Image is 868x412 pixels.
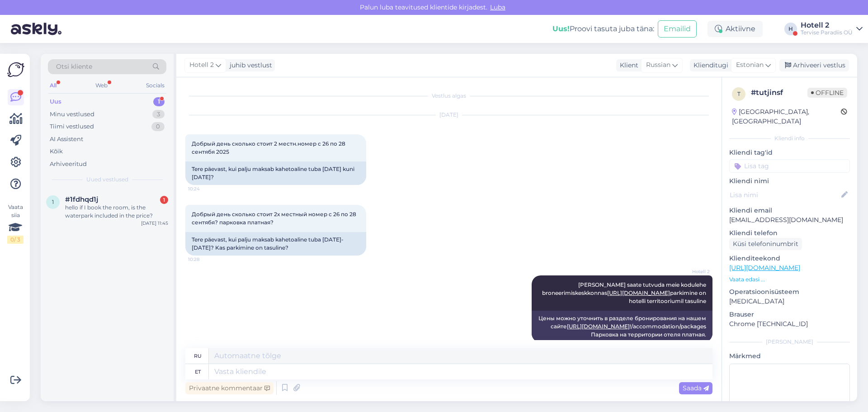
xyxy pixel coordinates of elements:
span: t [737,90,741,97]
span: Uued vestlused [86,175,128,184]
a: [URL][DOMAIN_NAME] [607,289,670,296]
div: hello if I book the room, is the waterpark included in the price? [65,204,168,220]
div: Klienditugi [690,61,728,70]
div: Socials [144,80,166,91]
div: H [784,23,797,35]
span: #1fdhqd1j [65,195,98,204]
div: [DATE] [185,111,712,119]
div: Minu vestlused [50,110,94,119]
input: Lisa nimi [730,190,840,200]
p: Märkmed [729,351,850,361]
img: Askly Logo [7,61,24,78]
p: [EMAIL_ADDRESS][DOMAIN_NAME] [729,215,850,225]
p: Kliendi telefon [729,228,850,238]
div: Kliendi info [729,134,850,142]
div: Tere päevast, kui palju maksab kahetoaline tuba [DATE]-[DATE]? Kas parkimine on tasuline? [185,232,366,256]
div: et [195,364,201,379]
div: Privaatne kommentaar [185,382,274,394]
span: Hotell 2 [676,268,710,275]
div: 3 [152,110,165,119]
span: Offline [807,88,847,98]
div: Tervise Paradiis OÜ [801,29,853,36]
p: Vaata edasi ... [729,275,850,284]
span: 10:28 [188,256,222,263]
div: Aktiivne [708,21,763,37]
p: Operatsioonisüsteem [729,287,850,297]
div: Tiimi vestlused [50,122,94,131]
div: Tere päevast, kui palju maksab kahetoaline tuba [DATE] kuni [DATE]? [185,161,366,185]
span: Добрый день сколько стоит 2 местн.номер с 26 по 28 сентябя 2025 [192,140,347,155]
div: Vestlus algas [185,92,712,100]
div: [PERSON_NAME] [729,338,850,346]
div: Цены можно уточнить в разделе бронирования на нашем сайте !/accommodation/packages Парковка на те... [532,311,712,342]
p: Chrome [TECHNICAL_ID] [729,319,850,329]
div: 1 [160,196,168,204]
span: [PERSON_NAME] saate tutvuda meie kodulehe broneerimiskeskkonnas parkimine on hotelli territoorium... [542,281,708,304]
div: Hotell 2 [801,22,853,29]
span: Saada [683,384,709,392]
div: [GEOGRAPHIC_DATA], [GEOGRAPHIC_DATA] [732,107,841,126]
div: Arhiveeri vestlus [779,59,849,71]
p: [MEDICAL_DATA] [729,297,850,306]
div: # tutjinsf [751,87,807,98]
div: Web [94,80,109,91]
div: AI Assistent [50,135,83,144]
p: Kliendi nimi [729,176,850,186]
span: Russian [646,60,670,70]
a: [URL][DOMAIN_NAME] [729,264,800,272]
div: Klient [616,61,638,70]
span: Luba [487,3,508,11]
span: Hotell 2 [189,60,214,70]
div: 1 [153,97,165,106]
p: Kliendi tag'id [729,148,850,157]
p: Klienditeekond [729,254,850,263]
div: Küsi telefoninumbrit [729,238,802,250]
span: Otsi kliente [56,62,92,71]
span: Estonian [736,60,764,70]
button: Emailid [658,20,697,38]
a: [URL][DOMAIN_NAME] [567,323,630,330]
div: Vaata siia [7,203,24,244]
a: Hotell 2Tervise Paradiis OÜ [801,22,863,36]
div: juhib vestlust [226,61,272,70]
div: [DATE] 11:45 [141,220,168,227]
span: Добрый день сколько стоит 2х местный номер с 26 по 28 сентябя? парковка платная? [192,211,358,226]
div: Kõik [50,147,63,156]
input: Lisa tag [729,159,850,173]
div: 0 [151,122,165,131]
div: Uus [50,97,61,106]
span: 10:24 [188,185,222,192]
div: Proovi tasuta juba täna: [552,24,654,34]
p: Kliendi email [729,206,850,215]
p: Brauser [729,310,850,319]
div: All [48,80,58,91]
div: Arhiveeritud [50,160,87,169]
b: Uus! [552,24,570,33]
span: 1 [52,199,54,205]
div: ru [194,348,202,364]
div: 0 / 3 [7,236,24,244]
